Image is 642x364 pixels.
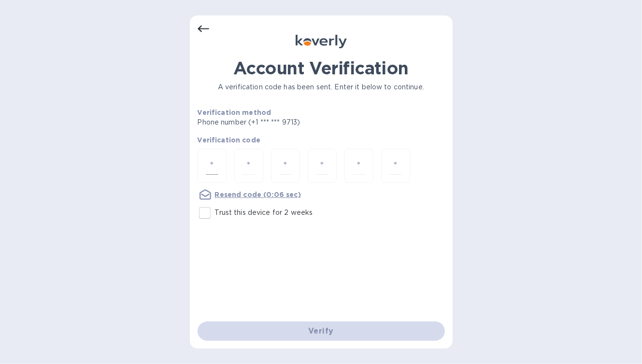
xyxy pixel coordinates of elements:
u: Resend code (0:06 sec) [215,191,301,198]
h1: Account Verification [198,58,445,78]
p: A verification code has been sent. Enter it below to continue. [198,82,445,92]
p: Phone number (+1 *** *** 9713) [198,117,374,127]
b: Verification method [198,109,271,116]
p: Trust this device for 2 weeks [215,208,313,218]
p: Verification code [198,135,445,145]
